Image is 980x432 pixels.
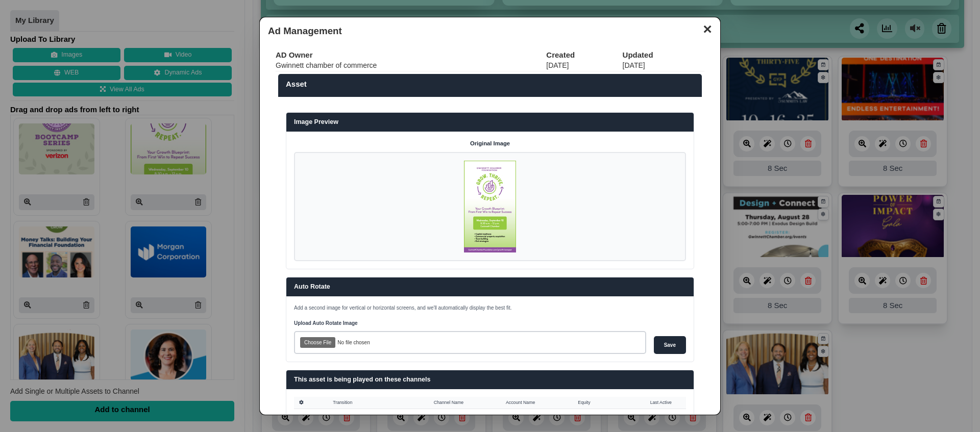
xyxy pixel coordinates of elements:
[328,397,428,409] th: Transition
[294,118,686,127] h3: Image Preview
[294,375,686,385] h3: This asset is being played on these channels
[546,50,622,60] th: Created
[276,60,546,71] td: Gwinnett chamber of commerce
[546,60,622,71] td: [DATE]
[501,397,573,409] th: Account Name
[697,20,717,36] button: ✕
[286,79,694,89] label: Asset
[623,50,704,60] th: Updated
[276,50,546,60] th: AD Owner
[294,319,646,327] label: Upload Auto Rotate Image
[294,304,686,312] p: Add a second image for vertical or horizontal screens, and we'll automatically display the best fit.
[623,60,704,71] td: [DATE]
[429,397,501,409] th: Channel Name
[654,336,686,354] input: Save
[294,139,686,148] h4: Original Image
[573,397,645,409] th: Equity
[464,161,516,252] img: P250x250 image processing20250818 804745 1tjzl0h
[645,397,686,409] th: Last Active
[294,283,686,292] h3: Auto Rotate
[268,26,712,37] h3: Ad Management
